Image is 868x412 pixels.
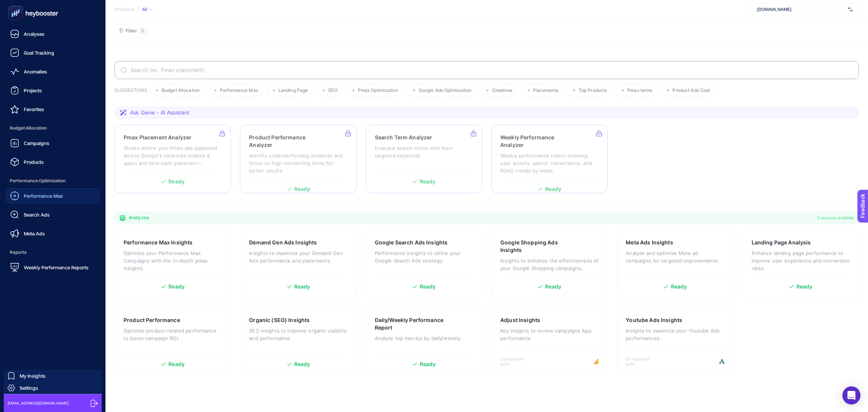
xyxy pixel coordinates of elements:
h3: Demand Gen Ads Insights [249,239,317,246]
a: Landing Page AnalysisEnhance landing page performance to improve user experience and conversion r... [743,230,859,298]
a: Analyses [6,26,99,41]
div: All [142,6,153,12]
p: Analyze top metrics by daily/weekly. [375,334,473,342]
h3: SUGGESTIONS [115,87,147,96]
span: Feedback [5,2,29,8]
span: Product Ads Cost [672,88,710,93]
span: Ready [420,284,436,289]
p: Optimize your Performance Max Campaigns with the in-depth pmax insights. [124,249,222,272]
a: Demand Gen Ads InsightsInsights to maximize your Demand Gen Ads performance and placements.Ready [240,230,356,298]
h3: Youtube Ads Insights [626,316,682,324]
span: Products [24,159,44,165]
p: Key insights to review campaigns App performance [500,327,599,342]
span: Ready [168,362,185,367]
span: Campaigns [24,140,49,146]
p: Insights to maximize your Youtube Ads performances. [626,327,724,342]
a: Meta Ads InsightsAnalyze and optimize Meta ad campaigns for targeted improvements.Ready [617,230,733,298]
span: / [137,6,139,12]
span: Ready [294,284,310,289]
span: Analysis [115,6,134,12]
a: Campaigns [6,136,99,151]
h3: Google Shopping Ads Insights [500,239,575,254]
a: Favorites [6,102,99,117]
a: Weekly Performance AnalyzerWeekly performance report showing user activity, spend, conversions, a... [491,125,608,193]
span: Ready [671,284,687,289]
span: SEO [328,88,337,93]
a: Organic (SEO) InsightsSEO insights to improve organic visibility and performance.Ready [240,307,356,376]
span: Reports [6,245,99,260]
p: Performance insights to refine your Google Search Ads strategy. [375,249,473,264]
a: Projects [6,83,99,98]
a: Products [6,154,99,169]
span: Performance Max [220,88,258,93]
h3: Product Performance [124,316,180,324]
a: Weekly Performance Reports [6,260,99,275]
h3: Performance Max Insights [124,239,193,246]
a: Performance Max InsightsOptimize your Performance Max Campaigns with the in-depth pmax insights.R... [115,230,231,298]
span: Budget Allocation [6,121,99,136]
span: Filter [126,28,137,34]
span: Placements [533,88,558,93]
span: Pmax Optimization [358,88,398,93]
p: SEO insights to improve organic visibility and performance. [249,327,347,342]
a: Adjust InsightsKey insights to review campaigns App performanceCompatible with: [491,307,608,376]
span: Ready [796,284,813,289]
span: Top Products [579,88,607,93]
div: Open Intercom Messenger [842,386,860,404]
span: [EMAIL_ADDRESS][DOMAIN_NAME] [8,400,69,406]
img: svg%3e [848,6,853,13]
span: Performance Optimization [6,173,99,188]
a: Google Search Ads InsightsPerformance insights to refine your Google Search Ads strategy.Ready [366,230,482,298]
span: Ready [294,362,310,367]
h3: Adjust Insights [500,316,540,324]
a: Performance Max [6,188,99,203]
p: Insights to enhance the effectiveness of your Google Shopping campaigns. [500,257,599,272]
p: Analyze and optimize Meta ad campaigns for targeted improvements. [626,249,724,264]
span: Anomalies [24,69,47,75]
h3: Organic (SEO) Insights [249,316,310,324]
a: Search Term AnalyzerEvaluate search terms with their targeted keywordsReady [366,125,482,193]
p: Optimize product-related performance to boost campaign ROI. [124,327,222,342]
a: Youtube Ads InsightsInsights to maximize your Youtube Ads performances.Compatible with: [617,307,733,376]
span: Projects [24,87,42,93]
span: Performance Max [24,193,63,199]
a: Search Ads [6,207,99,222]
p: Enhance landing page performance to improve user experience and conversion rates. [752,249,850,272]
span: Ready [545,284,561,289]
h3: Google Search Ads Insights [375,239,448,246]
p: Insights to maximize your Demand Gen Ads performance and placements. [249,249,347,264]
span: Meta Ads [24,230,45,237]
span: 11 analyzes available [817,215,854,221]
a: Goal Tracking [6,45,99,60]
span: Search Ads [24,212,50,218]
span: My Insights [20,373,46,379]
span: Ready [168,284,185,289]
span: Creatives [492,88,513,93]
span: Ask Genie - AI Assistant [130,109,189,116]
span: Compatible with: [500,356,534,367]
h3: Landing Page Analysis [752,239,811,246]
span: Pmax terms [627,88,652,93]
span: Analyses [24,31,44,37]
span: Ready [420,362,436,367]
a: Anomalies [6,64,99,79]
a: Settings [4,382,102,394]
a: Product Performance AnalyzerIdentify underperforming products and focus on high-converting items ... [240,125,356,193]
a: Product PerformanceOptimize product-related performance to boost campaign ROI.Ready [115,307,231,376]
span: Compatible with: [626,356,660,367]
input: Search [129,67,853,73]
h3: Meta Ads Insights [626,239,673,246]
h3: Daily/Weekly Performance Report [375,316,450,331]
a: Daily/Weekly Performance ReportAnalyze top metrics by daily/weekly.Ready [366,307,482,376]
span: [DOMAIN_NAME] [757,6,845,12]
button: Filter0 [115,25,149,37]
span: Weekly Performance Reports [24,264,89,270]
span: Settings [20,385,38,391]
a: Meta Ads [6,226,99,241]
span: Goal Tracking [24,50,54,56]
span: Favorites [24,106,44,112]
span: Budget Allocation [162,88,200,93]
a: Pmax Placement AnalyzerShows where your Pmax ads appeared across Google's networks (videos & apps... [115,125,231,193]
a: Google Shopping Ads InsightsInsights to enhance the effectiveness of your Google Shopping campaig... [491,230,608,298]
span: Analyzes [129,215,149,221]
